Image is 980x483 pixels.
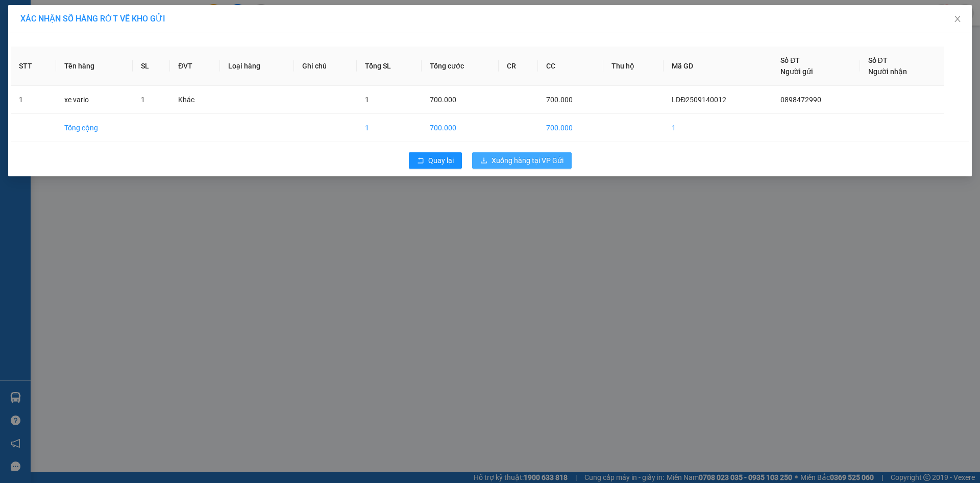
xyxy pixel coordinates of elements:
[5,58,27,126] strong: Công ty TNHH DVVT Văn Vinh 76
[170,86,220,114] td: Khác
[56,114,133,142] td: Tổng cộng
[546,96,573,104] span: 700.000
[46,65,151,75] strong: 0978 771155 - 0975 77 1155
[365,96,369,104] span: 1
[664,47,772,86] th: Mã GD
[428,155,454,166] span: Quay lại
[780,67,813,76] span: Người gửi
[31,44,166,64] strong: Tổng đài hỗ trợ: 0914 113 973 - 0982 113 973 - 0919 113 973 -
[472,152,572,169] button: downloadXuống hàng tại VP Gửi
[430,96,456,104] span: 700.000
[422,47,499,86] th: Tổng cước
[780,96,821,104] span: 0898472990
[953,15,962,23] span: close
[409,152,462,169] button: rollbackQuay lại
[943,5,972,34] button: Close
[422,114,499,142] td: 700.000
[20,14,165,24] span: XÁC NHẬN SỐ HÀNG RỚT VỀ KHO GỬI
[170,47,220,86] th: ĐVT
[11,47,56,86] th: STT
[868,56,888,64] span: Số ĐT
[538,47,604,86] th: CC
[357,114,422,142] td: 1
[5,8,27,55] img: logo
[538,114,604,142] td: 700.000
[220,47,294,86] th: Loại hàng
[664,114,772,142] td: 1
[480,157,487,165] span: download
[492,155,563,166] span: Xuống hàng tại VP Gửi
[141,96,145,104] span: 1
[56,86,133,114] td: xe vario
[11,86,56,114] td: 1
[294,47,356,86] th: Ghi chú
[56,47,133,86] th: Tên hàng
[133,47,170,86] th: SL
[29,15,169,42] strong: [PERSON_NAME] ([GEOGRAPHIC_DATA])
[357,47,422,86] th: Tổng SL
[499,47,538,86] th: CR
[672,96,726,104] span: LDĐ2509140012
[780,56,800,64] span: Số ĐT
[417,157,424,165] span: rollback
[868,67,907,76] span: Người nhận
[603,47,664,86] th: Thu hộ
